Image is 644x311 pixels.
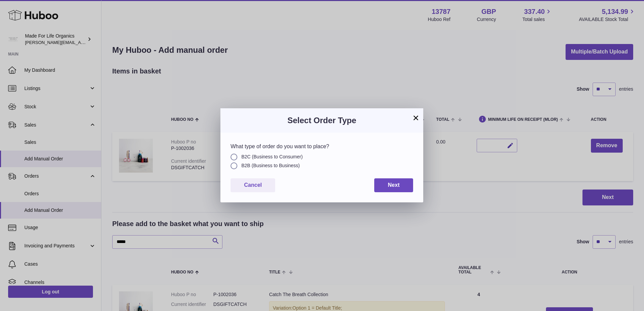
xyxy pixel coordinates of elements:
button: × [412,114,420,122]
h3: Select Order Type [231,115,413,126]
span: Cancel [244,182,262,188]
span: Next [388,182,400,188]
button: Cancel [231,178,275,192]
button: Next [374,178,413,192]
div: What type of order do you want to place? [231,143,413,154]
